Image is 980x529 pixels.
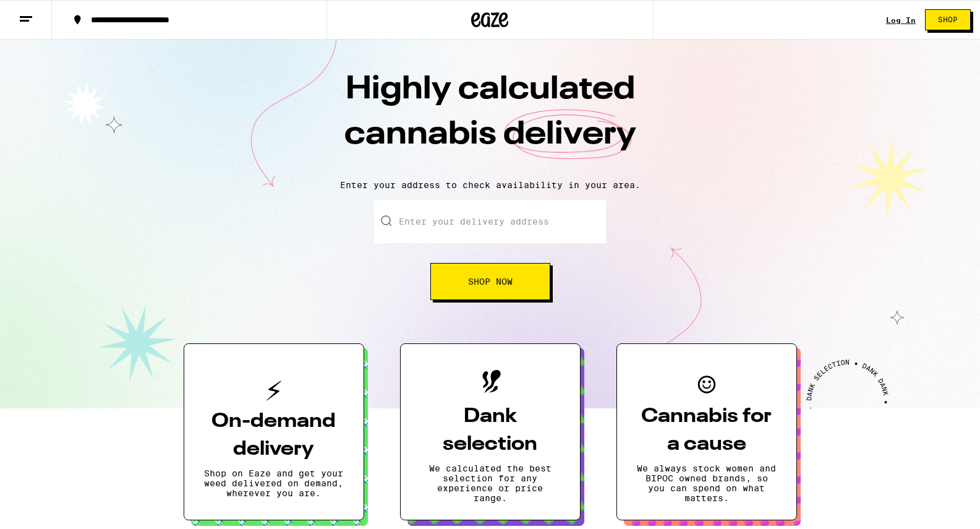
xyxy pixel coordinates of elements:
button: Cannabis for a causeWe always stock women and BIPOC owned brands, so you can spend on what matters. [616,343,797,520]
span: Shop [938,16,958,24]
button: On-demand deliveryShop on Eaze and get your weed delivered on demand, wherever you are. [184,343,364,520]
h3: Cannabis for a cause [637,403,777,458]
button: Dank selectionWe calculated the best selection for any experience or price range. [400,343,581,520]
p: Shop on Eaze and get your weed delivered on demand, wherever you are. [204,468,344,498]
h3: On-demand delivery [204,408,344,463]
span: Shop Now [468,277,513,286]
a: Shop [916,9,980,30]
button: Shop [925,9,971,30]
h3: Dank selection [420,403,560,458]
p: We always stock women and BIPOC owned brands, so you can spend on what matters. [637,463,777,503]
h1: Highly calculated cannabis delivery [274,67,707,170]
a: Log In [886,16,916,24]
p: We calculated the best selection for any experience or price range. [420,463,560,503]
button: Shop Now [430,263,550,300]
input: Enter your delivery address [374,200,606,243]
p: Enter your address to check availability in your area. [12,180,968,190]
